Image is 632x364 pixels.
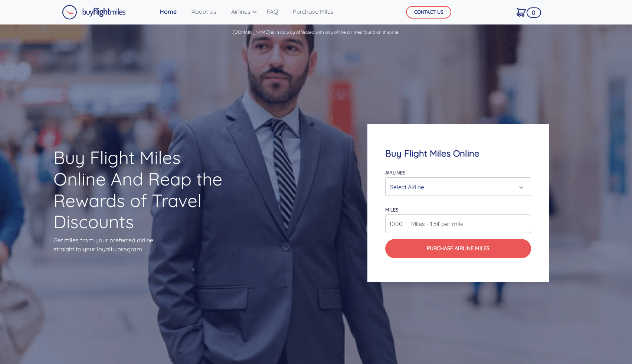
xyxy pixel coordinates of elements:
[385,177,531,196] button: Select Airline
[62,3,126,22] a: Buy Flight Miles Logo
[385,239,531,258] button: Purchase Airline Miles
[189,4,219,19] a: About Us
[390,180,522,194] div: Select Airline
[157,4,180,19] a: Home
[517,8,526,17] img: Cart
[290,4,337,19] a: Purchase Miles
[385,148,531,159] h4: Buy Flight Miles Online
[385,170,405,176] label: Airlines
[385,207,398,213] label: miles
[514,4,529,20] a: 0
[228,4,255,19] a: Airlines
[264,4,281,19] a: FAQ
[53,236,231,253] p: Get miles from your preferred airline straight to your loyalty program
[406,6,451,19] button: CONTACT US
[527,7,541,18] span: 0
[62,5,126,20] img: Buy Flight Miles Logo
[407,219,464,228] span: Miles - 1.5¢ per mile
[53,147,231,232] h1: Buy Flight Miles Online And Reap the Rewards of Travel Discounts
